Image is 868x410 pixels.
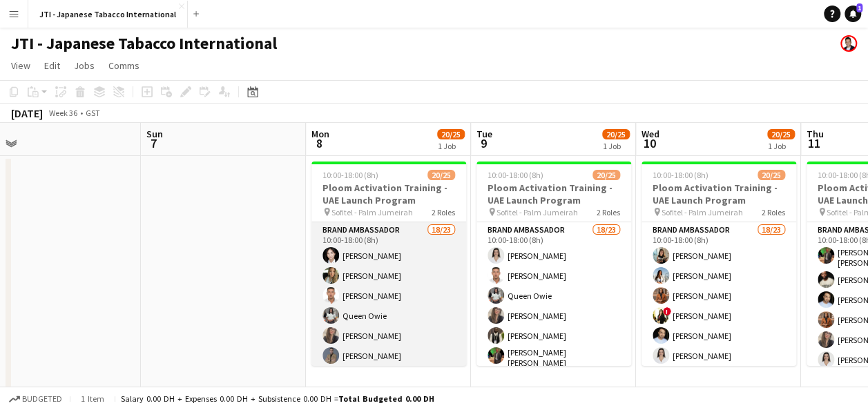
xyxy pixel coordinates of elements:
[437,129,465,139] span: 20/25
[663,307,671,315] span: !
[642,128,659,140] span: Wed
[427,170,455,180] span: 20/25
[311,128,329,140] span: Mon
[311,182,466,206] h3: Ploom Activation Training - UAE Launch Program
[476,128,492,140] span: Tue
[476,162,631,366] app-job-card: 10:00-18:00 (8h)20/25Ploom Activation Training - UAE Launch Program Sofitel - Palm Jumeirah2 Role...
[311,162,466,366] app-job-card: 10:00-18:00 (8h)20/25Ploom Activation Training - UAE Launch Program Sofitel - Palm Jumeirah2 Role...
[768,141,794,151] div: 1 Job
[762,207,785,217] span: 2 Roles
[602,129,630,139] span: 20/25
[804,135,824,151] span: 11
[86,108,100,118] div: GST
[840,35,857,52] app-user-avatar: munjaal choksi
[7,391,64,407] button: Budgeted
[39,57,66,75] a: Edit
[11,59,30,72] span: View
[11,106,43,120] div: [DATE]
[103,57,145,75] a: Comms
[331,207,413,217] span: Sofitel - Palm Jumeirah
[662,207,743,217] span: Sofitel - Palm Jumeirah
[6,57,36,75] a: View
[767,129,795,139] span: 20/25
[121,393,434,404] div: Salary 0.00 DH + Expenses 0.00 DH + Subsistence 0.00 DH =
[807,128,824,140] span: Thu
[46,108,80,118] span: Week 36
[438,141,464,151] div: 1 Job
[653,170,708,180] span: 10:00-18:00 (8h)
[74,59,95,72] span: Jobs
[22,394,62,404] span: Budgeted
[856,3,862,12] span: 1
[603,141,629,151] div: 1 Job
[496,207,578,217] span: Sofitel - Palm Jumeirah
[44,59,60,72] span: Edit
[639,135,659,151] span: 10
[845,6,861,22] a: 1
[476,182,631,206] h3: Ploom Activation Training - UAE Launch Program
[76,393,109,404] span: 1 item
[68,57,100,75] a: Jobs
[28,1,188,28] button: JTI - Japanese Tabacco International
[592,170,620,180] span: 20/25
[309,135,329,151] span: 8
[474,135,492,151] span: 9
[11,33,277,54] h1: JTI - Japanese Tabacco International
[758,170,785,180] span: 20/25
[144,135,163,151] span: 7
[642,182,796,206] h3: Ploom Activation Training - UAE Launch Program
[338,393,434,404] span: Total Budgeted 0.00 DH
[642,162,796,366] app-job-card: 10:00-18:00 (8h)20/25Ploom Activation Training - UAE Launch Program Sofitel - Palm Jumeirah2 Role...
[432,207,455,217] span: 2 Roles
[597,207,620,217] span: 2 Roles
[322,170,378,180] span: 10:00-18:00 (8h)
[488,170,543,180] span: 10:00-18:00 (8h)
[146,128,163,140] span: Sun
[108,59,139,72] span: Comms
